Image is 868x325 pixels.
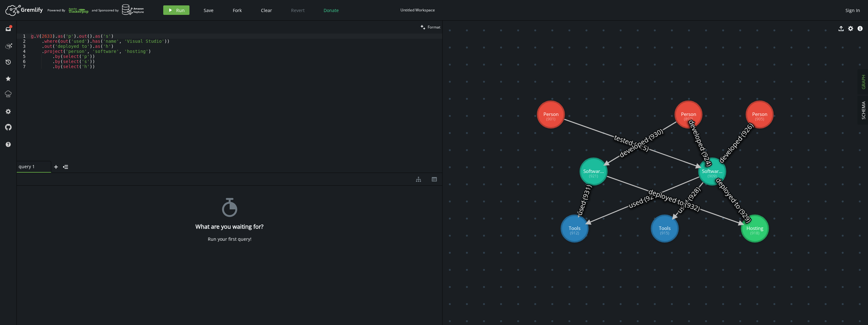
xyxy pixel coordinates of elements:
[286,5,309,15] button: Revert
[233,7,242,13] span: Fork
[570,230,579,236] tspan: (912)
[660,230,669,236] tspan: (915)
[208,236,251,242] div: Run your first query!
[176,7,185,13] span: Run
[583,168,604,174] tspan: Softwar...
[17,34,30,39] div: 1
[47,5,89,16] div: Powered By
[659,225,671,231] tspan: Tools
[681,111,696,117] tspan: Person
[256,5,277,15] button: Clear
[17,64,30,69] div: 7
[702,168,722,174] tspan: Softwar...
[17,44,30,49] div: 3
[195,223,263,230] h4: What are you waiting for?
[842,5,863,15] button: Sign In
[546,116,555,122] tspan: (901)
[228,5,247,15] button: Fork
[163,5,189,15] button: Run
[204,7,214,13] span: Save
[17,59,30,64] div: 6
[324,7,339,13] span: Donate
[17,49,30,54] div: 4
[860,101,866,119] span: SCHEMA
[750,230,759,236] tspan: (918)
[19,164,44,169] span: query 1
[684,116,693,122] tspan: (897)
[569,225,580,231] tspan: Tools
[400,8,435,12] div: Untitled Workspace
[747,225,763,231] tspan: Hosting
[291,7,305,13] span: Revert
[261,7,272,13] span: Clear
[860,75,866,89] span: GRAPH
[589,173,598,179] tspan: (921)
[846,7,860,13] span: Sign In
[319,5,344,15] button: Donate
[122,4,144,15] img: AWS Neptune
[752,111,767,117] tspan: Person
[199,5,218,15] button: Save
[543,111,559,117] tspan: Person
[17,39,30,44] div: 2
[428,24,440,30] span: Format
[92,4,144,16] div: and Sponsored by
[708,173,717,179] tspan: (909)
[755,116,764,122] tspan: (905)
[418,21,442,34] button: Format
[17,54,30,59] div: 5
